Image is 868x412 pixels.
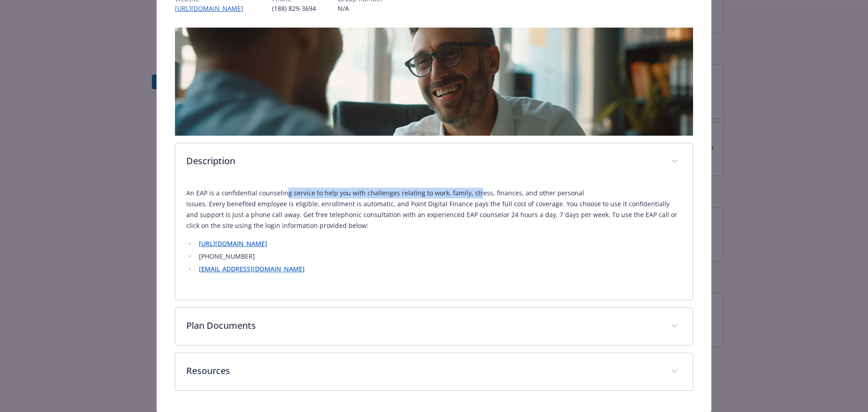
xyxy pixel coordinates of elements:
[175,353,693,390] div: Resources
[338,4,383,13] p: N/A
[186,154,660,168] p: Description
[175,143,693,180] div: Description
[272,4,316,13] p: (188) 829-3694
[186,319,660,332] p: Plan Documents
[199,239,267,248] a: [URL][DOMAIN_NAME]
[186,188,682,231] p: An EAP is a confidential counseling service to help you with challenges relating to work, family,...
[175,4,250,13] a: [URL][DOMAIN_NAME]
[199,265,305,273] a: [EMAIL_ADDRESS][DOMAIN_NAME]
[186,364,660,378] p: Resources
[175,28,693,136] img: banner
[175,308,693,345] div: Plan Documents
[196,251,682,262] li: [PHONE_NUMBER]
[175,180,693,300] div: Description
